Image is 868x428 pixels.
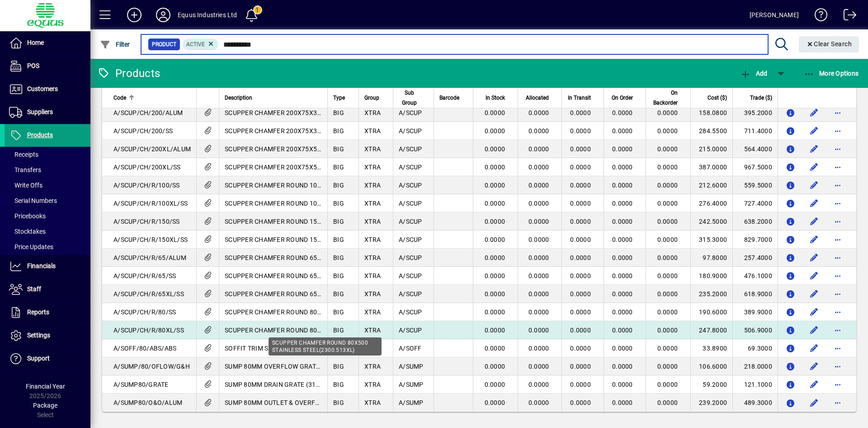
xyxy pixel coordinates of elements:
td: 158.0800 [690,104,732,122]
td: 829.7000 [732,231,778,249]
span: 0.0000 [657,381,678,388]
span: Stocktakes [9,228,46,235]
div: Group [364,93,387,103]
span: 0.0000 [528,182,549,189]
span: A/SCUP/CH/R/65/ALUM [113,254,186,261]
span: 0.0000 [612,218,633,225]
span: BIG [333,200,344,207]
span: A/SCUP/CH/R/80/SS [113,308,176,316]
td: 476.1000 [732,267,778,285]
span: 0.0000 [612,272,633,279]
span: Type [333,93,345,103]
span: Staff [27,285,41,293]
span: Sub Group [399,88,420,108]
td: 180.9000 [690,267,732,285]
div: Allocated [524,93,557,103]
div: Equus Industries Ltd [178,8,237,22]
a: Settings [5,324,90,347]
td: 506.9000 [732,321,778,339]
span: XTRA [364,290,381,298]
span: XTRA [364,127,381,135]
button: Profile [149,7,178,23]
span: SCUPPER CHAMFER 200X75X300 ALUMINIUM (2300.312) [225,109,396,116]
a: Suppliers [5,101,90,124]
span: 0.0000 [528,327,549,334]
span: 0.0000 [657,109,678,116]
span: SCUPPER CHAMFER ROUND 80X300 STAINLESS STEEL(2300.513) [225,308,420,316]
span: 0.0000 [612,164,633,171]
button: Edit [807,142,821,156]
button: Edit [807,214,821,229]
span: 0.0000 [570,109,591,116]
span: 0.0000 [657,164,678,171]
span: 0.0000 [570,145,591,153]
button: Edit [807,250,821,265]
button: Edit [807,178,821,192]
span: XTRA [364,308,381,316]
a: Support [5,347,90,370]
span: 0.0000 [612,381,633,388]
span: 0.0000 [528,254,549,261]
span: 0.0000 [657,363,678,370]
span: Receipts [9,151,38,158]
span: A/SCUP [399,327,422,334]
span: BIG [333,308,344,316]
span: 0.0000 [612,254,633,261]
span: SOFFIT TRIM SET 80MM ABS/ABS (3103.625) [225,345,359,352]
span: 0.0000 [485,254,505,261]
td: 242.5000 [690,212,732,231]
span: 0.0000 [612,127,633,135]
span: A/SCUP [399,272,422,279]
span: A/SOFF [399,345,422,352]
span: SCUPPER CHAMFER ROUND 65X500 STAINLESS STEEL(2300.413XL) [225,290,427,298]
button: Add [738,65,769,82]
span: BIG [333,327,344,334]
span: 0.0000 [612,327,633,334]
span: XTRA [364,145,381,153]
span: POS [27,62,39,69]
button: Edit [807,287,821,301]
span: XTRA [364,109,381,116]
a: Pricebooks [5,208,90,224]
span: Price Updates [9,243,53,250]
span: Allocated [526,93,549,103]
div: SCUPPER CHAMFER ROUND 80X500 STAINLESS STEEL(2300.513XL) [269,337,382,356]
a: Receipts [5,147,90,162]
td: 215.0000 [690,140,732,158]
span: 0.0000 [528,109,549,116]
span: A/SOFF/80/ABS/ABS [113,345,176,352]
a: Home [5,32,90,54]
span: 0.0000 [485,345,505,352]
span: 0.0000 [485,290,505,298]
span: Products [27,131,53,139]
span: 0.0000 [570,200,591,207]
span: Suppliers [27,108,53,115]
span: A/SCUP/CH/200/ALUM [113,109,183,116]
button: Edit [807,395,821,410]
span: 0.0000 [657,290,678,298]
span: XTRA [364,164,381,171]
mat-chip: Activation Status: Active [183,38,219,50]
span: Settings [27,332,50,339]
span: Pricebooks [9,212,46,220]
button: More options [830,377,845,392]
span: A/SCUP [399,145,422,153]
span: BIG [333,109,344,116]
span: 0.0000 [657,127,678,135]
span: A/SCUP [399,109,422,116]
span: 0.0000 [485,381,505,388]
button: Edit [807,232,821,247]
span: 0.0000 [612,109,633,116]
span: A/SCUP [399,127,422,135]
span: 0.0000 [612,200,633,207]
span: A/SCUP/CH/R/150/SS [113,218,180,225]
div: On Backorder [651,88,686,108]
span: 0.0000 [570,218,591,225]
span: A/SCUP [399,308,422,316]
span: XTRA [364,182,381,189]
button: Add [120,7,149,23]
span: 0.0000 [485,200,505,207]
span: XTRA [364,236,381,243]
span: 0.0000 [485,109,505,116]
span: A/SCUP [399,164,422,171]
